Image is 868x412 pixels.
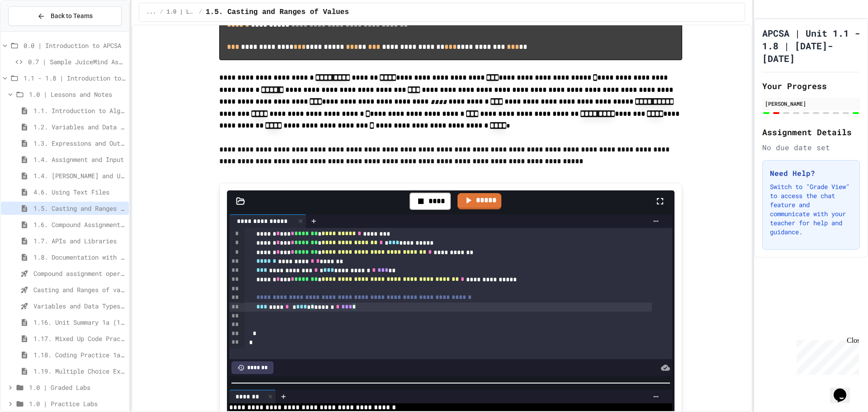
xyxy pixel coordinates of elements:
span: 1.0 | Lessons and Notes [167,9,195,16]
h1: APCSA | Unit 1.1 - 1.8 | [DATE]-[DATE] [762,27,860,65]
span: 1.4. Assignment and Input [33,155,125,164]
span: 1.3. Expressions and Output [New] [33,138,125,148]
span: Compound assignment operators - Quiz [33,269,125,278]
span: Casting and Ranges of variables - Quiz [33,285,125,294]
div: Chat with us now!Close [4,4,62,57]
iframe: chat widget [830,376,859,403]
h3: Need Help? [770,168,852,179]
span: 1.8. Documentation with Comments and Preconditions [33,252,125,262]
span: 1.0 | Lessons and Notes [29,90,125,99]
span: Variables and Data Types - Quiz [33,301,125,311]
span: 1.6. Compound Assignment Operators [33,220,125,229]
span: Back to Teams [51,11,93,21]
div: No due date set [762,142,860,153]
span: 1.7. APIs and Libraries [33,236,125,246]
span: 1.5. Casting and Ranges of Values [206,7,349,18]
span: 4.6. Using Text Files [33,187,125,197]
button: Back to Teams [8,6,122,26]
span: 1.17. Mixed Up Code Practice 1.1-1.6 [33,334,125,343]
span: 1.4. [PERSON_NAME] and User Input [33,171,125,180]
span: 1.5. Casting and Ranges of Values [33,204,125,213]
span: 1.1 - 1.8 | Introduction to Java [24,73,125,83]
span: 1.0 | Graded Labs [29,383,125,392]
span: / [199,9,202,16]
span: 1.19. Multiple Choice Exercises for Unit 1a (1.1-1.6) [33,366,125,376]
p: Switch to "Grade View" to access the chat feature and communicate with your teacher for help and ... [770,182,852,237]
span: 1.0 | Practice Labs [29,399,125,408]
span: 1.18. Coding Practice 1a (1.1-1.6) [33,350,125,360]
h2: Your Progress [762,80,860,92]
span: 0.7 | Sample JuiceMind Assignment - [GEOGRAPHIC_DATA] [28,57,125,66]
iframe: chat widget [793,336,859,375]
span: 1.1. Introduction to Algorithms, Programming, and Compilers [33,106,125,115]
span: 1.16. Unit Summary 1a (1.1-1.6) [33,317,125,327]
span: / [160,9,163,16]
h2: Assignment Details [762,126,860,138]
span: 1.2. Variables and Data Types [33,122,125,132]
span: ... [146,9,156,16]
div: [PERSON_NAME] [765,99,857,108]
span: 0.0 | Introduction to APCSA [24,41,125,50]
